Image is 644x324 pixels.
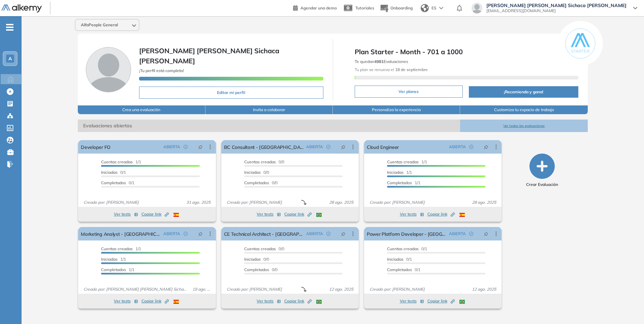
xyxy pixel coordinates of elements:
[101,246,133,251] span: Cuentas creadas
[341,231,346,236] span: pushpin
[336,141,351,152] button: pushpin
[355,47,578,57] span: Plan Starter - Month - 701 a 1000
[523,246,644,324] div: Widget de chat
[101,257,118,262] span: Iniciadas
[139,46,279,65] span: [PERSON_NAME] [PERSON_NAME] Sichaca [PERSON_NAME]
[141,210,169,218] button: Copiar link
[449,144,466,150] span: ABIERTA
[427,297,455,305] button: Copiar link
[101,170,126,175] span: 0/1
[336,228,351,239] button: pushpin
[101,170,118,175] span: Iniciadas
[460,120,587,132] button: Ver todas las evaluaciones
[193,228,208,239] button: pushpin
[306,231,323,237] span: ABIERTA
[198,231,203,236] span: pushpin
[355,86,463,98] button: Ver planes
[421,4,429,12] img: world
[367,286,427,292] span: Creado por: [PERSON_NAME]
[101,180,126,185] span: Completados
[387,159,427,164] span: 1/1
[333,105,460,114] button: Personaliza la experiencia
[367,199,427,205] span: Creado por: [PERSON_NAME]
[284,298,312,304] span: Copiar link
[387,180,420,185] span: 1/1
[173,300,179,304] img: ESP
[380,1,413,15] button: Onboarding
[184,199,213,205] span: 31 ago. 2025
[387,267,412,272] span: Completados
[257,210,281,218] button: Ver tests
[190,286,213,292] span: 19 ago. 2025
[387,170,412,175] span: 1/1
[459,213,465,217] img: ESP
[300,5,337,10] span: Agendar una demo
[374,59,384,64] b: 4981
[244,246,276,251] span: Cuentas creadas
[387,246,427,251] span: 0/1
[367,227,446,240] a: Power Platform Developer - [GEOGRAPHIC_DATA]
[224,199,285,205] span: Creado por: [PERSON_NAME]
[114,210,138,218] button: Ver tests
[387,267,420,272] span: 0/1
[101,180,134,185] span: 0/1
[81,286,190,292] span: Creado por: [PERSON_NAME] [PERSON_NAME] Sichaca [PERSON_NAME]
[387,246,419,251] span: Cuentas creadas
[523,246,644,324] iframe: Chat Widget
[205,105,333,114] button: Invita a colaborar
[244,246,284,251] span: 0/0
[244,257,261,262] span: Iniciadas
[341,144,346,150] span: pushpin
[114,297,138,305] button: Ver tests
[400,297,424,305] button: Ver tests
[427,210,455,218] button: Copiar link
[427,298,455,304] span: Copiar link
[86,47,131,92] img: Foto de perfil
[387,170,404,175] span: Iniciadas
[387,257,412,262] span: 0/1
[460,105,587,114] button: Customiza tu espacio de trabajo
[184,232,188,236] span: check-circle
[139,87,323,99] button: Editar mi perfil
[284,297,312,305] button: Copiar link
[284,210,312,218] button: Copiar link
[326,232,330,236] span: check-circle
[78,120,460,132] span: Evaluaciones abiertas
[81,22,118,28] span: AlfaPeople General
[8,56,12,61] span: A
[224,286,285,292] span: Creado por: [PERSON_NAME]
[355,59,408,64] span: Te quedan Evaluaciones
[469,232,473,236] span: check-circle
[101,159,141,164] span: 1/1
[469,286,499,292] span: 12 ago. 2025
[81,140,110,154] a: Developer FO
[244,180,278,185] span: 0/0
[293,3,337,11] a: Agendar una demo
[139,68,184,73] span: ¡Tu perfil está completo!
[427,211,455,217] span: Copiar link
[257,297,281,305] button: Ver tests
[81,199,141,205] span: Creado por: [PERSON_NAME]
[326,145,330,149] span: check-circle
[316,300,322,304] img: BRA
[394,67,428,72] b: 18 de septiembre
[469,199,499,205] span: 28 ago. 2025
[244,257,269,262] span: 0/0
[484,144,488,150] span: pushpin
[484,231,488,236] span: pushpin
[6,27,13,28] i: -
[400,210,424,218] button: Ver tests
[316,213,322,217] img: BRA
[101,246,141,251] span: 1/1
[479,228,493,239] button: pushpin
[224,140,303,154] a: BC Consultant - [GEOGRAPHIC_DATA]
[390,5,413,10] span: Onboarding
[439,7,443,9] img: arrow
[244,267,269,272] span: Completados
[78,105,205,114] button: Crea una evaluación
[244,267,278,272] span: 0/0
[244,170,269,175] span: 0/0
[526,182,558,188] span: Crear Evaluación
[306,144,323,150] span: ABIERTA
[244,159,284,164] span: 0/0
